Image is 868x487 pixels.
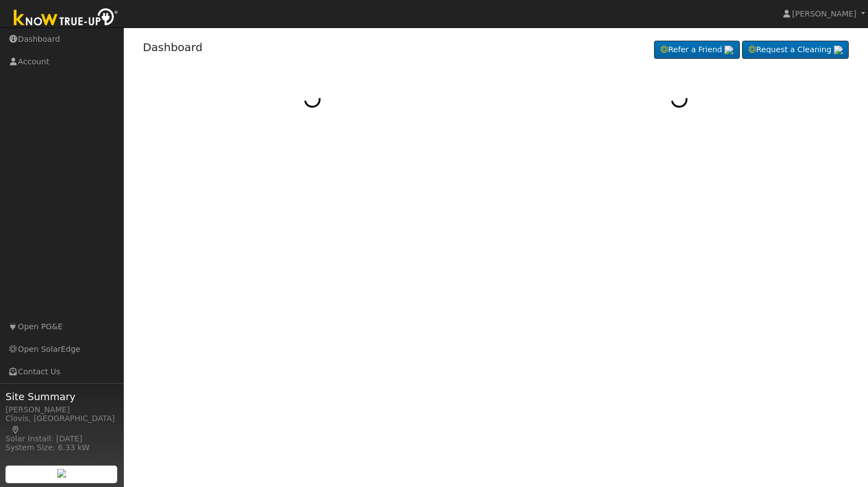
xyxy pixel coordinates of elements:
div: System Size: 6.33 kW [6,442,118,453]
div: [PERSON_NAME] [6,404,118,416]
a: Dashboard [143,41,203,54]
a: Map [11,425,21,434]
img: retrieve [57,469,66,478]
span: [PERSON_NAME] [792,9,856,18]
img: retrieve [834,46,843,54]
a: Request a Cleaning [742,41,849,59]
div: Solar Install: [DATE] [6,433,118,445]
img: retrieve [724,46,733,54]
div: Clovis, [GEOGRAPHIC_DATA] [6,413,118,436]
span: Site Summary [6,389,118,404]
a: Refer a Friend [654,41,740,59]
img: Know True-Up [8,6,124,31]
